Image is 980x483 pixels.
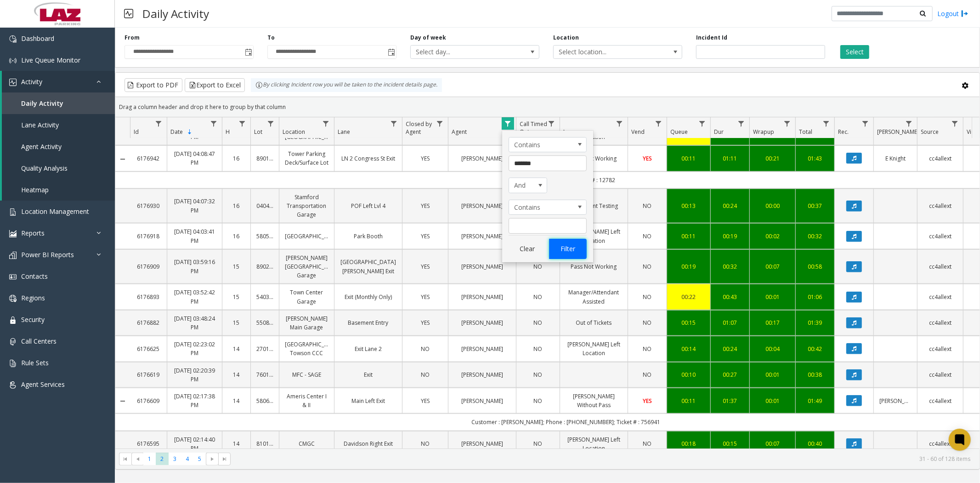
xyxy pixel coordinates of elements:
[634,345,661,353] a: NO
[21,142,62,151] span: Agent Activity
[173,435,216,453] a: [DATE] 02:14:40 PM
[716,232,744,241] a: 00:19
[285,193,329,219] a: Stamford Transportation Garage
[801,439,829,448] a: 00:40
[755,262,790,271] a: 00:07
[801,293,829,301] a: 01:06
[801,318,829,327] div: 01:39
[755,293,790,301] a: 00:01
[566,262,622,271] a: Pass Not Working
[755,201,790,210] div: 00:00
[421,232,430,240] span: YES
[421,371,430,379] span: NO
[340,397,397,405] a: Main Left Exit
[228,293,245,301] a: 15
[228,370,245,379] a: 14
[755,318,790,327] div: 00:17
[136,154,161,163] a: 6176942
[923,370,957,379] a: cc4allext
[801,201,829,210] a: 00:37
[256,232,273,241] a: 580518
[124,2,133,25] img: pageIcon
[173,392,216,409] a: [DATE] 02:17:38 PM
[566,435,622,453] a: [PERSON_NAME] Left Location
[386,46,396,58] span: Toggle popup
[9,57,17,64] img: 'icon'
[256,397,273,405] a: 580646
[566,318,622,327] a: Out of Tickets
[859,117,872,130] a: Rec. Filter Menu
[755,370,790,379] a: 00:01
[716,201,744,210] a: 00:24
[421,345,430,353] span: NO
[285,314,329,332] a: [PERSON_NAME] Main Garage
[256,201,273,210] a: 040417
[285,288,329,305] a: Town Center Garage
[267,34,275,42] label: To
[285,370,329,379] a: MFC - SAGE
[9,230,17,237] img: 'icon'
[9,295,17,302] img: 'icon'
[673,439,705,448] div: 00:18
[696,117,708,130] a: Queue Filter Menu
[755,232,790,241] a: 00:02
[408,345,442,353] a: NO
[9,252,17,259] img: 'icon'
[228,201,245,210] a: 16
[801,370,829,379] div: 00:38
[421,155,430,162] span: YES
[9,35,17,43] img: 'icon'
[256,439,273,448] a: 810120
[755,154,790,163] a: 00:21
[411,46,513,58] span: Select day...
[673,154,705,163] a: 00:11
[255,81,263,89] img: infoIcon.svg
[320,117,332,130] a: Location Filter Menu
[21,56,80,64] span: Live Queue Monitor
[634,293,661,301] a: NO
[566,201,622,210] a: Equipment Testing
[801,397,829,405] div: 01:49
[673,232,705,241] a: 00:11
[801,232,829,241] div: 00:32
[153,117,165,130] a: Id Filter Menu
[755,345,790,353] a: 00:04
[9,381,17,389] img: 'icon'
[454,318,510,327] a: [PERSON_NAME]
[173,314,216,332] a: [DATE] 03:48:24 PM
[673,345,705,353] a: 00:14
[410,34,446,42] label: Day of week
[2,92,115,114] a: Daily Activity
[21,121,59,129] span: Lane Activity
[522,293,554,301] a: NO
[923,345,957,353] a: cc4allext
[937,9,969,18] a: Logout
[522,370,554,379] a: NO
[173,197,216,214] a: [DATE] 04:07:32 PM
[716,154,744,163] div: 01:11
[923,397,957,405] a: cc4allext
[554,46,656,58] span: Select location...
[522,345,554,353] a: NO
[136,370,161,379] a: 6176619
[735,117,748,130] a: Dur Filter Menu
[228,318,245,327] a: 15
[256,154,273,163] a: 890133
[9,360,17,367] img: 'icon'
[185,78,245,92] button: Export to Excel
[903,117,915,130] a: Parker Filter Menu
[2,179,115,201] a: Heatmap
[21,34,54,43] span: Dashboard
[136,262,161,271] a: 6176909
[522,318,554,327] a: NO
[285,392,329,409] a: Ameris Center I & II
[673,201,705,210] div: 00:13
[21,337,57,345] span: Call Centers
[340,293,397,301] a: Exit (Monthly Only)
[340,201,397,210] a: POF Left Lvl 4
